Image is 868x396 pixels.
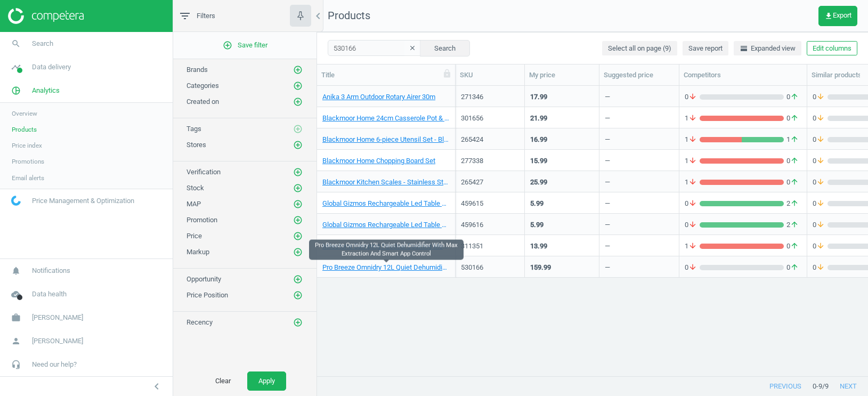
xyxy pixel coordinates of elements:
[12,141,42,150] span: Price index
[685,135,700,144] span: 1
[32,289,67,299] span: Data health
[317,86,868,377] div: grid
[605,177,610,191] div: —
[293,274,303,285] button: add_circle_outline
[11,196,21,206] img: wGWNvw8QSZomAAAAABJRU5ErkJggg==
[685,263,700,272] span: 0
[685,92,700,102] span: 0
[32,62,71,72] span: Data delivery
[460,70,520,80] div: SKU
[12,174,44,182] span: Email alerts
[784,241,801,251] span: 0
[816,263,825,272] i: arrow_downward
[816,199,825,208] i: arrow_downward
[784,199,801,208] span: 2
[813,263,828,272] span: 0
[186,216,217,224] span: Promotion
[816,241,825,251] i: arrow_downward
[293,247,303,257] i: add_circle_outline
[223,41,232,50] i: add_circle_outline
[824,12,851,20] span: Export
[604,70,675,80] div: Suggested price
[32,266,70,276] span: Notifications
[685,177,700,187] span: 1
[404,41,420,56] button: clear
[309,239,464,260] div: Pro Breeze Omnidry 12L Quiet Dehumidifier With Max Extraction And Smart App Control
[784,156,801,166] span: 0
[685,156,700,166] span: 1
[293,231,303,241] button: add_circle_outline
[813,241,828,251] span: 0
[322,114,450,123] a: Blackmoor Home 24cm Casserole Pot & Lid
[293,183,303,193] button: add_circle_outline
[32,336,83,346] span: [PERSON_NAME]
[186,66,208,74] span: Brands
[688,92,697,102] i: arrow_downward
[461,92,519,102] div: 271346
[790,177,799,187] i: arrow_upward
[293,274,303,284] i: add_circle_outline
[813,382,822,391] span: 0 - 9
[684,70,802,80] div: Competitors
[688,156,697,166] i: arrow_downward
[293,140,303,150] i: add_circle_outline
[32,360,77,369] span: Need our help?
[461,241,519,251] div: 311351
[605,263,610,276] div: —
[530,135,547,144] div: 16.99
[186,275,221,283] span: Opportunity
[322,263,450,272] a: Pro Breeze Omnidry 12L Quiet Dehumidifier With Max Extraction And Smart App Control
[813,156,828,166] span: 0
[409,44,416,52] i: clear
[186,248,209,256] span: Markup
[247,371,286,391] button: Apply
[8,8,84,24] img: ajHJNr6hYgQAAAAASUVORK5CYII=
[816,220,825,230] i: arrow_downward
[829,377,868,396] button: next
[530,156,547,166] div: 15.99
[461,263,519,272] div: 530166
[685,241,700,251] span: 1
[784,177,801,187] span: 0
[813,92,828,102] span: 0
[293,290,303,301] button: add_circle_outline
[12,109,37,118] span: Overview
[293,80,303,91] button: add_circle_outline
[293,199,303,209] button: add_circle_outline
[293,96,303,107] button: add_circle_outline
[293,183,303,193] i: add_circle_outline
[223,41,267,50] span: Save filter
[813,199,828,208] span: 0
[293,215,303,225] i: add_circle_outline
[461,199,519,208] div: 459615
[322,177,450,187] a: Blackmoor Kitchen Scales - Stainless Steel
[322,220,450,230] a: Global Gizmos Rechargeable Led Table Lamp - Silver
[816,135,825,144] i: arrow_downward
[605,156,610,169] div: —
[740,44,748,53] i: horizontal_split
[6,80,26,101] i: pie_chart_outlined
[328,40,421,56] input: SKU/Title search
[173,35,317,56] button: add_circle_outlineSave filter
[32,196,134,206] span: Price Management & Optimization
[816,177,825,187] i: arrow_downward
[685,114,700,123] span: 1
[293,215,303,225] button: add_circle_outline
[530,92,547,102] div: 17.99
[6,354,26,375] i: headset_mic
[688,135,697,144] i: arrow_downward
[685,220,700,230] span: 0
[461,156,519,166] div: 277338
[816,114,825,123] i: arrow_downward
[293,231,303,241] i: add_circle_outline
[790,263,799,272] i: arrow_upward
[293,290,303,300] i: add_circle_outline
[293,318,303,327] i: add_circle_outline
[322,199,450,208] a: Global Gizmos Rechargeable Led Table Lamp - Brass
[461,135,519,144] div: 265424
[688,177,697,187] i: arrow_downward
[293,81,303,91] i: add_circle_outline
[32,86,60,95] span: Analytics
[790,135,799,144] i: arrow_upward
[321,70,451,80] div: Title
